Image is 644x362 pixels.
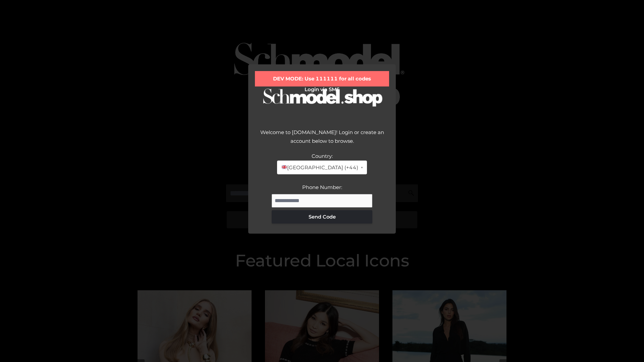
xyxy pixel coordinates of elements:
[281,163,358,172] span: [GEOGRAPHIC_DATA] (+44)
[255,128,389,152] div: Welcome to [DOMAIN_NAME]! Login or create an account below to browse.
[312,153,333,159] label: Country:
[272,210,372,224] button: Send Code
[302,184,342,190] label: Phone Number:
[282,165,287,170] img: 🇬🇧
[255,71,389,86] div: DEV MODE: Use 111111 for all codes
[255,86,389,93] h2: Login via SMS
